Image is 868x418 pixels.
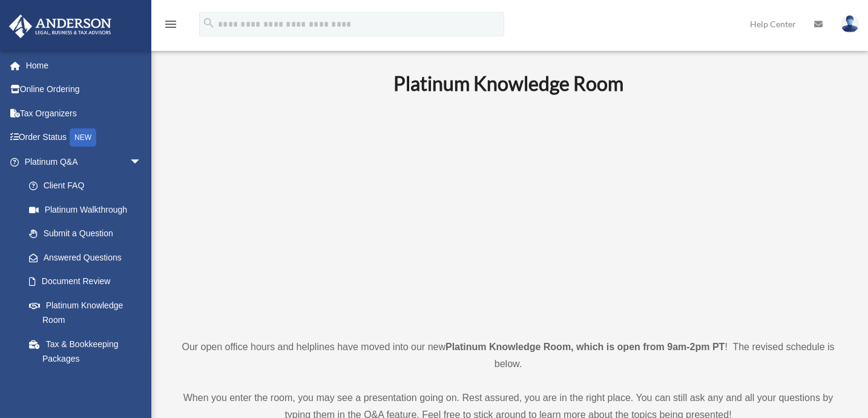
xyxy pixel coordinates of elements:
[130,150,154,174] span: arrow_drop_down
[173,339,844,373] p: Our open office hours and helplines have moved into our new ! The revised schedule is below.
[17,293,154,332] a: Platinum Knowledge Room
[17,222,160,246] a: Submit a Question
[8,53,160,78] a: Home
[163,17,178,32] i: menu
[17,332,160,371] a: Tax & Bookkeeping Packages
[8,150,160,174] a: Platinum Q&Aarrow_drop_down
[17,270,160,294] a: Document Review
[5,15,115,38] img: Anderson Advisors Platinum Portal
[163,21,178,32] a: menu
[202,16,215,30] i: search
[8,78,160,102] a: Online Ordering
[17,371,160,395] a: Land Trust & Deed Forum
[841,15,859,33] img: User Pic
[446,342,725,352] strong: Platinum Knowledge Room, which is open from 9am-2pm PT
[327,111,690,316] iframe: 231110_Toby_KnowledgeRoom
[70,128,96,147] div: NEW
[393,71,623,95] b: Platinum Knowledge Room
[17,174,160,198] a: Client FAQ
[17,245,160,270] a: Answered Questions
[8,101,160,125] a: Tax Organizers
[8,125,160,150] a: Order StatusNEW
[17,197,160,222] a: Platinum Walkthrough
